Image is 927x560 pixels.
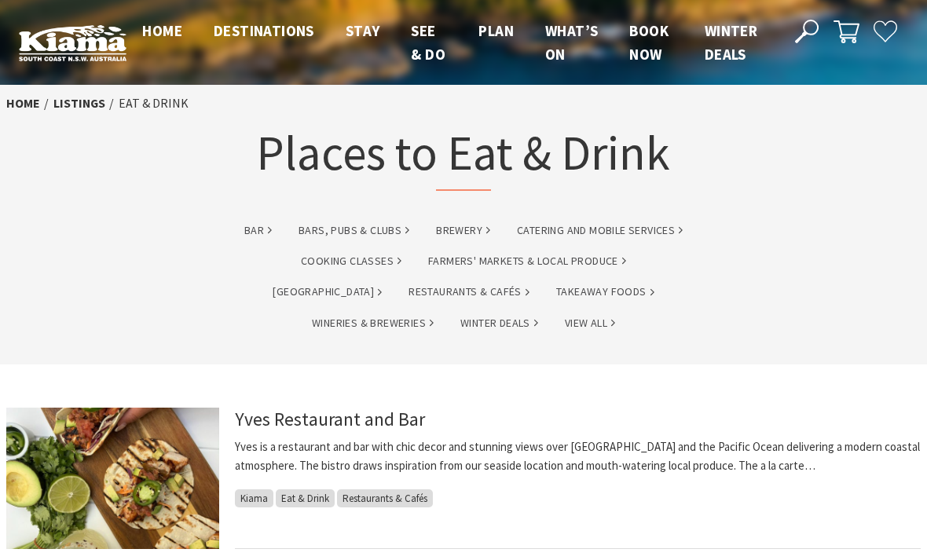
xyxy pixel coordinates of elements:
[409,283,529,301] a: Restaurants & Cafés
[478,21,514,40] span: Plan
[19,24,126,61] img: Kiama Logo
[337,489,433,507] span: Restaurants & Cafés
[312,314,434,332] a: Wineries & Breweries
[53,95,105,112] a: listings
[545,21,598,64] span: What’s On
[214,21,314,40] span: Destinations
[235,437,921,475] p: Yves is a restaurant and bar with chic decor and stunning views over [GEOGRAPHIC_DATA] and the Pa...
[629,21,669,64] span: Book now
[299,221,409,240] a: Bars, Pubs & Clubs
[556,283,654,301] a: Takeaway Foods
[244,221,272,240] a: bar
[273,283,382,301] a: [GEOGRAPHIC_DATA]
[346,21,380,40] span: Stay
[142,21,182,40] span: Home
[235,489,273,507] span: Kiama
[301,252,401,270] a: Cooking Classes
[6,95,40,112] a: Home
[411,21,445,64] span: See & Do
[235,408,425,430] a: Yves Restaurant and Bar
[256,122,670,191] h1: Places to Eat & Drink
[705,21,757,64] span: Winter Deals
[126,19,777,67] nav: Main Menu
[517,221,683,240] a: Catering and Mobile Services
[460,314,538,332] a: Winter Deals
[119,93,189,113] li: Eat & Drink
[436,221,490,240] a: brewery
[428,252,626,270] a: Farmers' Markets & Local Produce
[565,314,615,332] a: View All
[276,489,335,507] span: Eat & Drink
[6,408,219,549] img: Yves - Tacos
